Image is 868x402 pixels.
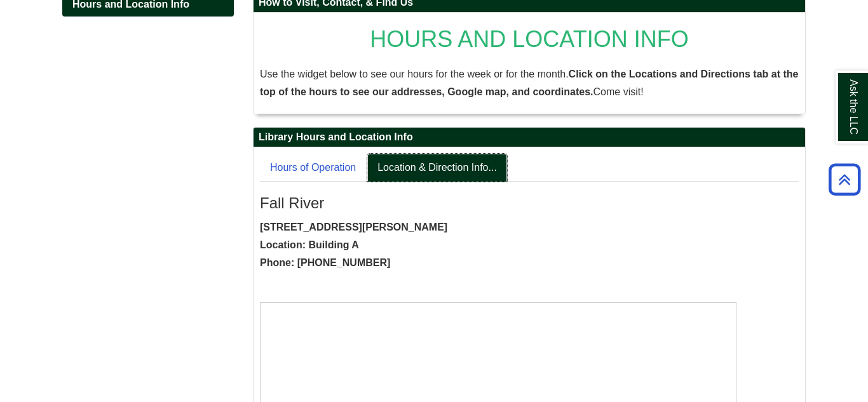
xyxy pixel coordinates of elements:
[254,128,805,147] h2: Library Hours and Location Info
[367,154,507,182] a: Location & Direction Info...
[370,26,688,52] span: HOURS AND LOCATION INFO
[260,69,798,97] strong: Click on the Locations and Directions tab at the top of the hours to see our addresses, Google ma...
[260,194,799,212] h3: Fall River
[824,171,865,188] a: Back to Top
[260,154,366,182] a: Hours of Operation
[260,69,798,97] span: Use the widget below to see our hours for the week or for the month. Come visit!
[260,222,447,268] strong: [STREET_ADDRESS][PERSON_NAME] Location: Building A Phone: [PHONE_NUMBER]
